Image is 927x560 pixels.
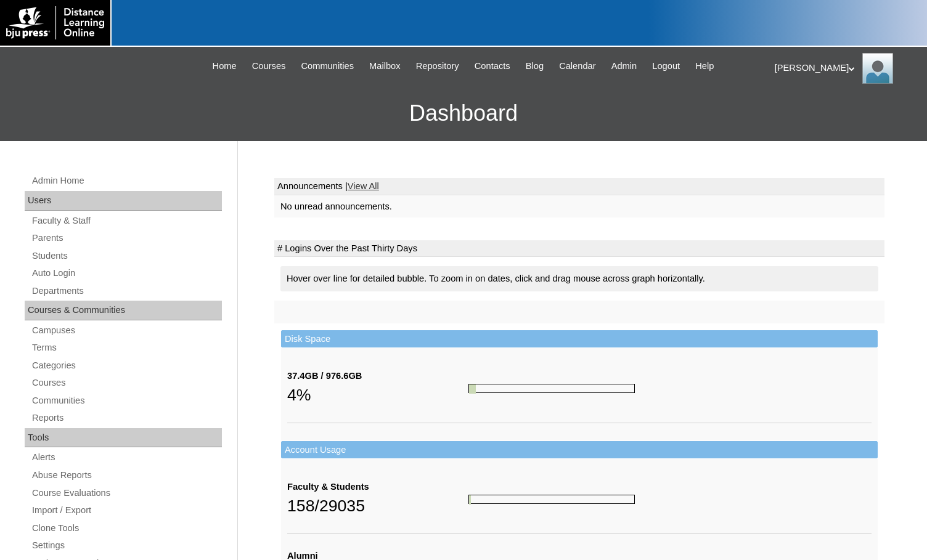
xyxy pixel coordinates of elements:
span: Courses [252,59,286,73]
span: Admin [611,59,637,73]
a: Communities [295,59,360,73]
a: Abuse Reports [31,468,222,483]
a: Import / Export [31,503,222,518]
img: logo-white.png [6,6,104,39]
div: Hover over line for detailed bubble. To zoom in on dates, click and drag mouse across graph horiz... [280,266,878,291]
a: Course Evaluations [31,485,222,501]
a: Settings [31,538,222,553]
a: Help [689,59,720,73]
a: Clone Tools [31,521,222,536]
td: Account Usage [281,441,878,459]
td: No unread announcements. [274,195,884,218]
span: Calendar [559,59,595,73]
a: Alerts [31,450,222,465]
div: [PERSON_NAME] [775,53,915,84]
td: # Logins Over the Past Thirty Days [274,240,884,258]
a: Logout [646,59,686,73]
span: Contacts [475,59,510,73]
span: Logout [652,59,680,73]
a: Repository [410,59,465,73]
a: Auto Login [31,266,222,281]
a: Faculty & Staff [31,213,222,229]
span: Communities [301,59,354,73]
td: Announcements | [274,178,884,195]
img: Melanie Sevilla [862,53,893,84]
td: Disk Space [281,330,878,348]
div: Faculty & Students [287,481,468,493]
a: Parents [31,230,222,246]
a: Blog [520,59,550,73]
a: Communities [31,393,222,408]
div: Tools [25,428,222,448]
a: Campuses [31,323,222,338]
a: Home [206,59,243,73]
a: View All [348,181,379,191]
span: Mailbox [369,59,401,73]
span: Repository [416,59,459,73]
a: Courses [246,59,292,73]
a: Contacts [468,59,517,73]
span: Blog [526,59,544,73]
div: 158/29035 [287,493,468,518]
a: Admin Home [31,173,222,189]
div: 4% [287,383,468,407]
a: Admin [605,59,643,73]
a: Categories [31,358,222,373]
a: Students [31,248,222,264]
div: Users [25,191,222,211]
a: Calendar [553,59,602,73]
div: 37.4GB / 976.6GB [287,370,468,383]
a: Courses [31,375,222,391]
a: Reports [31,410,222,426]
a: Terms [31,340,222,355]
span: Help [695,59,714,73]
span: Home [213,59,237,73]
h3: Dashboard [6,86,921,141]
div: Courses & Communities [25,301,222,320]
a: Mailbox [363,59,407,73]
a: Departments [31,283,222,299]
